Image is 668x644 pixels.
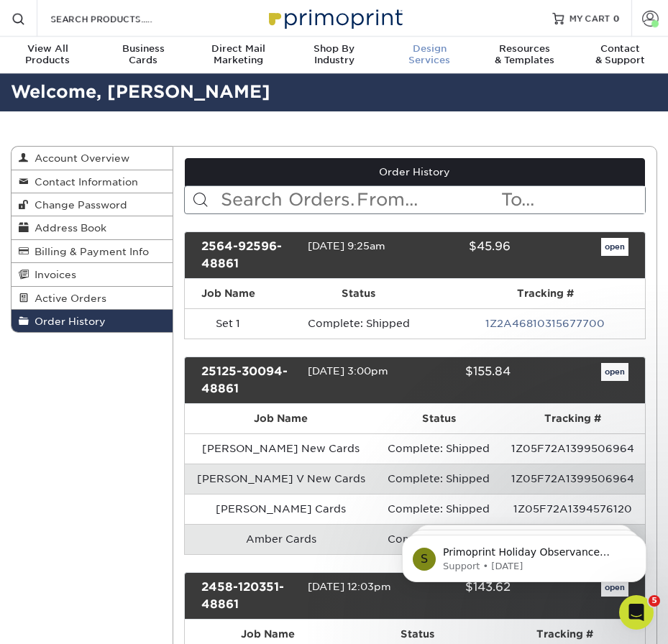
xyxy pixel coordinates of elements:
a: Order History [185,158,645,185]
div: & Templates [477,43,573,66]
iframe: Intercom live chat [619,595,654,630]
span: Contact Information [29,176,138,188]
input: SEARCH PRODUCTS..... [49,10,189,27]
td: [PERSON_NAME] Cards [185,494,378,524]
span: [DATE] 12:03pm [308,581,391,592]
td: Set 1 [185,308,272,339]
span: Account Overview [29,152,129,164]
td: Amber Cards [185,524,378,554]
a: Change Password [12,193,173,216]
th: Job Name [185,279,272,308]
span: MY CART [569,12,610,24]
div: $45.96 [404,238,522,272]
div: Industry [286,43,382,66]
a: Account Overview [12,147,173,170]
td: 1Z05F72A1399506964 [500,464,645,494]
td: 1Z05F72A1394576120 [500,494,645,524]
span: 0 [613,13,620,23]
a: Invoices [12,263,173,286]
input: To... [500,186,645,213]
td: Complete: Shipped [378,494,500,524]
span: Resources [477,43,573,55]
td: Complete: Shipped [272,308,446,339]
span: Billing & Payment Info [29,246,149,257]
a: 1Z2A46810315677700 [485,318,605,329]
a: Billing & Payment Info [12,240,173,263]
div: 2564-92596-48861 [191,238,308,272]
a: Direct MailMarketing [191,37,286,75]
span: Invoices [29,269,76,280]
a: open [601,363,628,382]
span: [DATE] 9:25am [308,240,385,252]
td: 1Z05F72A1399506964 [500,433,645,464]
a: DesignServices [382,37,477,75]
span: Business [96,43,191,55]
td: Complete: Shipped [378,524,500,554]
a: BusinessCards [96,37,191,75]
div: & Support [572,43,668,66]
iframe: Intercom notifications message [380,505,668,605]
span: Design [382,43,477,55]
td: [PERSON_NAME] New Cards [185,433,378,464]
span: Shop By [286,43,382,55]
th: Tracking # [500,404,645,433]
img: Primoprint [262,2,406,33]
a: Shop ByIndustry [286,37,382,75]
span: Primoprint Holiday Observance Please note that our customer service and production departments wi... [63,42,246,211]
th: Status [272,279,446,308]
span: Address Book [29,222,106,234]
th: Status [378,404,500,433]
td: [PERSON_NAME] V New Cards [185,464,378,494]
a: open [601,238,628,257]
a: Contact Information [12,170,173,193]
a: Address Book [12,216,173,239]
div: 2458-120351-48861 [191,579,308,613]
div: 25125-30094-48861 [191,363,308,397]
span: [DATE] 3:00pm [308,365,388,377]
span: Direct Mail [191,43,286,55]
div: Cards [96,43,191,66]
span: 5 [649,595,660,607]
div: $155.84 [404,363,522,397]
div: Marketing [191,43,286,66]
input: Search Orders... [219,186,355,213]
span: Change Password [29,199,127,211]
a: Contact& Support [572,37,668,75]
td: Complete: Shipped [378,433,500,464]
p: Message from Support, sent 19w ago [63,55,248,68]
span: Active Orders [29,293,106,304]
input: From... [355,186,500,213]
th: Tracking # [445,279,645,308]
span: Contact [572,43,668,55]
a: Resources& Templates [477,37,573,75]
a: Active Orders [12,287,173,310]
td: Complete: Shipped [378,464,500,494]
th: Job Name [185,404,378,433]
a: Order History [12,310,173,332]
span: Order History [29,316,106,327]
div: Services [382,43,477,66]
